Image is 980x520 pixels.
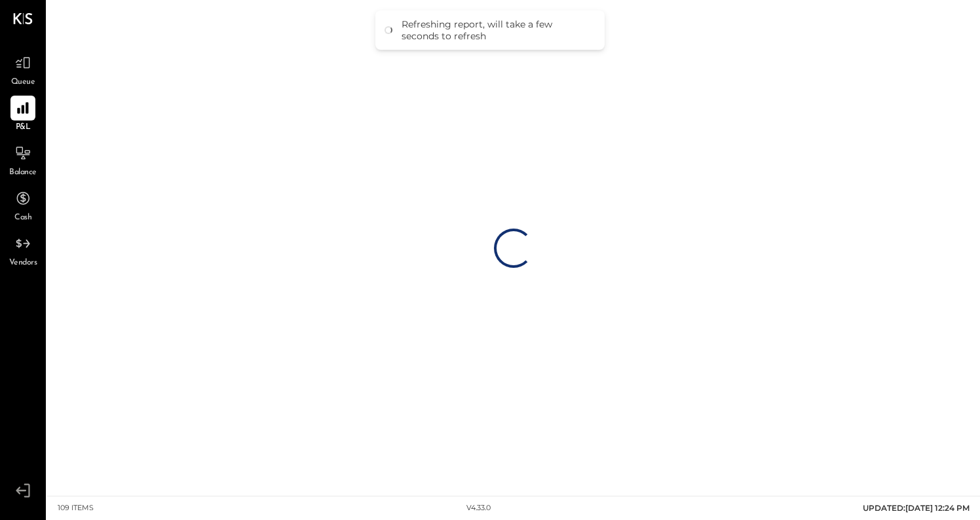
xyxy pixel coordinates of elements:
div: v 4.33.0 [466,503,491,513]
a: P&L [1,96,45,134]
span: P&L [16,122,31,134]
span: Vendors [9,257,37,269]
a: Vendors [1,231,45,269]
span: Cash [14,212,31,224]
span: Balance [9,167,37,179]
a: Cash [1,186,45,224]
a: Queue [1,50,45,88]
a: Balance [1,141,45,179]
span: Queue [11,77,35,88]
div: Refreshing report, will take a few seconds to refresh [402,18,592,42]
span: UPDATED: [DATE] 12:24 PM [863,503,970,513]
div: 109 items [58,503,94,513]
